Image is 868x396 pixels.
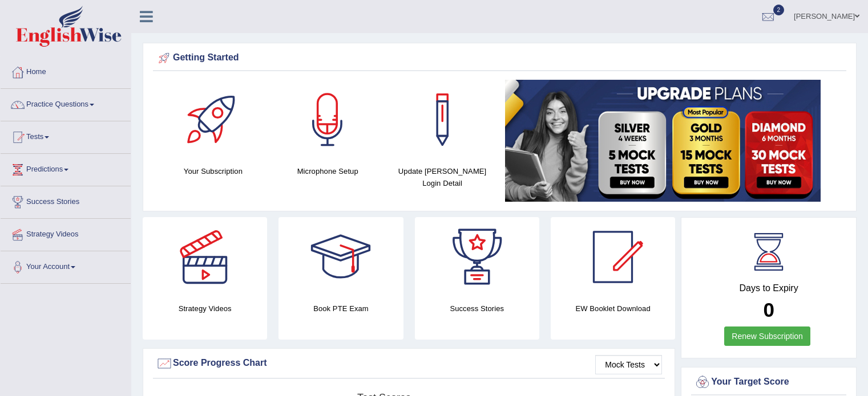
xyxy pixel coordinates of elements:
div: Your Target Score [694,374,843,391]
h4: EW Booklet Download [551,303,675,315]
h4: Book PTE Exam [278,303,403,315]
h4: Success Stories [415,303,539,315]
h4: Update [PERSON_NAME] Login Detail [391,165,494,189]
h4: Days to Expiry [694,283,843,293]
img: small5.jpg [505,80,821,202]
a: Home [1,56,131,85]
a: Tests [1,121,131,150]
h4: Your Subscription [162,165,265,177]
h4: Microphone Setup [276,165,380,177]
b: 0 [763,299,774,321]
a: Predictions [1,154,131,182]
div: Getting Started [156,50,843,67]
h4: Strategy Videos [143,303,267,315]
a: Practice Questions [1,89,131,117]
span: 2 [773,5,785,15]
a: Strategy Videos [1,219,131,247]
a: Your Account [1,251,131,280]
a: Success Stories [1,186,131,215]
a: Renew Subscription [724,326,810,346]
div: Score Progress Chart [156,355,662,372]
